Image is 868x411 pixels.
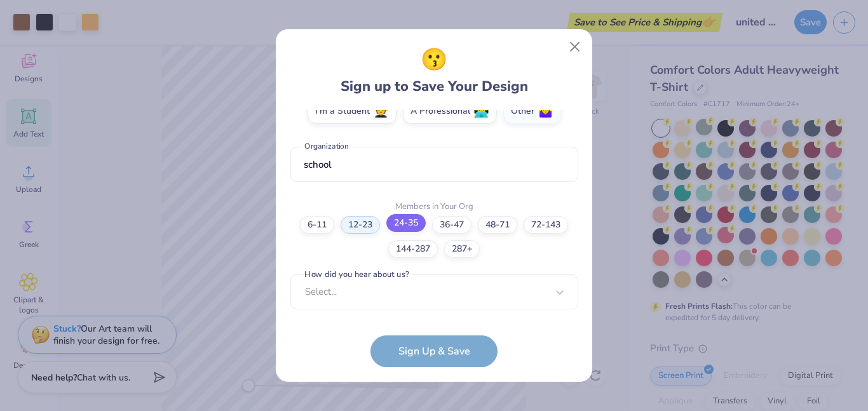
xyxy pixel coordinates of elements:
label: 48-71 [478,216,517,234]
button: Close [563,35,587,59]
label: 144-287 [388,240,438,258]
label: Members in Your Org [395,201,473,213]
label: 287+ [444,240,480,258]
span: 👩‍💻 [473,104,489,119]
label: 12-23 [341,216,380,234]
label: 6-11 [300,216,334,234]
label: 36-47 [432,216,471,234]
label: Other [503,98,561,124]
span: 🤷‍♀️ [538,104,553,119]
div: Sign up to Save Your Design [341,44,528,97]
label: A Professional [403,98,497,124]
span: 😗 [421,44,447,76]
label: I'm a Student [308,98,397,124]
span: 🧑‍🎓 [373,104,389,119]
label: 72-143 [524,216,568,234]
label: 24-35 [386,214,426,232]
label: How did you hear about us? [302,269,411,281]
